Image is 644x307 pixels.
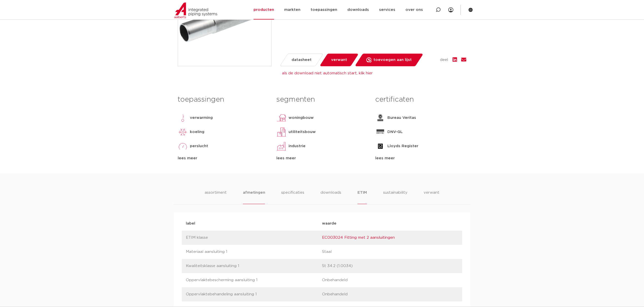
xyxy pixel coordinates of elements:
p: koeling [190,129,204,135]
li: verwant [424,190,439,204]
a: als de download niet automatisch start, klik hier [282,71,373,75]
img: verwarming [178,113,188,123]
h3: toepassingen [178,95,269,105]
img: utiliteitsbouw [276,127,287,137]
p: Kwaliteitsklasse aansluiting 1 [186,263,322,269]
p: utiliteitsbouw [289,129,316,135]
li: assortiment [205,190,227,204]
p: woningbouw [289,115,314,121]
p: DNV-GL [387,129,403,135]
p: perslucht [190,143,208,149]
h3: segmenten [276,95,367,105]
img: Bureau Veritas [375,113,385,123]
img: DNV-GL [375,127,385,137]
span: datasheet [292,56,312,64]
li: downloads [320,190,341,204]
p: label [186,221,322,227]
p: Bureau Veritas [387,115,416,121]
div: lees meer [375,155,466,161]
h3: certificaten [375,95,466,105]
a: EC003024 Fitting met 2 aansluitingen [322,236,395,239]
a: datasheet [280,54,324,66]
p: Onbehandeld [322,277,458,283]
p: verwarming [190,115,213,121]
img: Lloyds Register [375,141,385,151]
p: Oppervlaktebehandeling aansluiting 1 [186,291,322,297]
p: waarde [322,221,458,227]
span: deel: [440,57,449,63]
p: industrie [289,143,306,149]
img: koeling [178,127,188,137]
span: toevoegen aan lijst [373,56,412,64]
a: verwant [319,54,359,66]
p: Lloyds Register [387,143,418,149]
span: verwant [331,56,347,64]
p: Onbehandeld [322,291,458,297]
li: specificaties [281,190,304,204]
div: lees meer [178,155,269,161]
img: woningbouw [276,113,287,123]
p: Oppervlaktebescherming aansluiting 1 [186,277,322,283]
p: ETIM klasse [186,235,322,241]
img: perslucht [178,141,188,151]
p: St 34.2 (1.0034) [322,263,458,269]
li: ETIM [357,190,367,204]
p: Materiaal aansluiting 1 [186,249,322,255]
li: afmetingen [243,190,265,204]
p: Staal [322,249,458,255]
div: lees meer [276,155,367,161]
li: sustainability [383,190,407,204]
img: industrie [276,141,287,151]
